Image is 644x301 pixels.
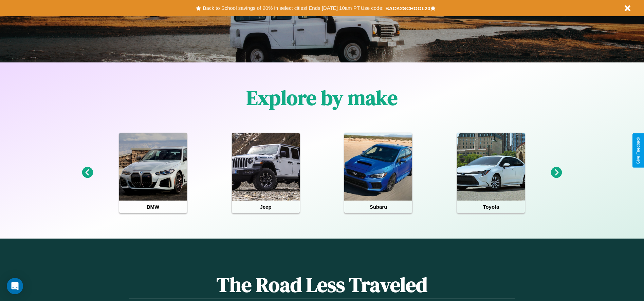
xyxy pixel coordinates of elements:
[232,201,300,213] h4: Jeep
[344,201,412,213] h4: Subaru
[7,278,23,294] div: Open Intercom Messenger
[119,201,187,213] h4: BMW
[201,3,385,13] button: Back to School savings of 20% in select cities! Ends [DATE] 10am PT.Use code:
[246,84,398,112] h1: Explore by make
[385,5,430,11] b: BACK2SCHOOL20
[636,137,641,164] div: Give Feedback
[129,271,515,299] h1: The Road Less Traveled
[457,201,525,213] h4: Toyota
